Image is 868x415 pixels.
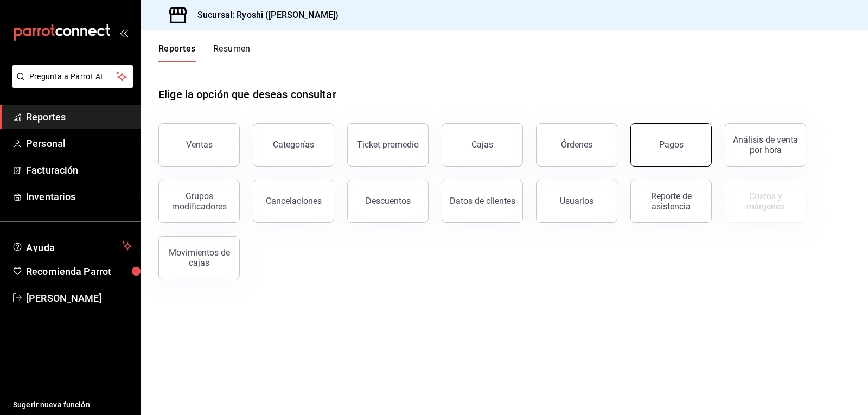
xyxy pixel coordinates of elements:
button: Pagos [630,123,712,167]
span: Facturación [26,163,132,177]
button: Reportes [158,43,196,62]
h3: Sucursal: Ryoshi ([PERSON_NAME]) [189,9,339,22]
div: Ticket promedio [357,139,419,150]
div: Costos y márgenes [732,191,799,212]
span: [PERSON_NAME] [26,291,132,305]
button: Grupos modificadores [158,180,240,223]
div: Órdenes [561,139,592,150]
span: Recomienda Parrot [26,264,132,279]
span: Ayuda [26,239,118,252]
span: Personal [26,136,132,151]
button: Movimientos de cajas [158,236,240,279]
div: Pagos [659,139,684,150]
div: Cancelaciones [266,196,322,206]
button: Datos de clientes [442,180,523,223]
button: Órdenes [536,123,617,167]
button: Cajas [442,123,523,167]
div: Movimientos de cajas [165,247,233,268]
div: navigation tabs [158,43,251,62]
h1: Elige la opción que deseas consultar [158,86,336,103]
a: Pregunta a Parrot AI [8,79,133,90]
button: Pregunta a Parrot AI [12,65,133,88]
button: Análisis de venta por hora [725,123,806,167]
button: Ticket promedio [347,123,429,167]
button: Usuarios [536,180,617,223]
button: Contrata inventarios para ver este reporte [725,180,806,223]
button: Cancelaciones [253,180,334,223]
button: open_drawer_menu [119,28,128,37]
div: Descuentos [366,196,411,206]
button: Ventas [158,123,240,167]
div: Usuarios [560,196,593,206]
div: Grupos modificadores [165,191,233,212]
button: Reporte de asistencia [630,180,712,223]
div: Reporte de asistencia [637,191,705,212]
span: Inventarios [26,189,132,204]
div: Datos de clientes [450,196,515,206]
button: Resumen [213,43,251,62]
span: Sugerir nueva función [13,399,132,411]
div: Cajas [471,139,493,150]
button: Categorías [253,123,334,167]
button: Descuentos [347,180,429,223]
span: Reportes [26,110,132,124]
div: Ventas [186,139,213,150]
div: Análisis de venta por hora [732,135,799,155]
span: Pregunta a Parrot AI [29,71,117,82]
div: Categorías [273,139,314,150]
